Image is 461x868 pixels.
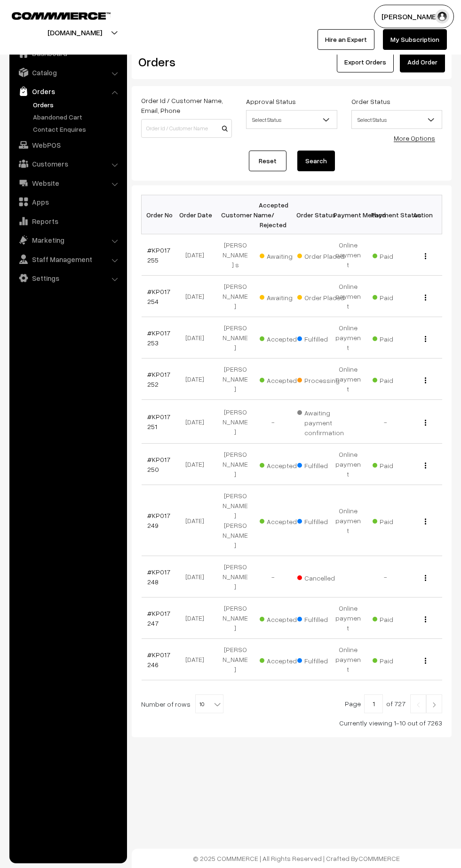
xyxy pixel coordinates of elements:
[297,406,344,438] span: Awaiting payment confirmation
[141,718,442,728] div: Currently viewing 1-10 out of 7263
[179,444,216,485] td: [DATE]
[179,556,216,597] td: [DATE]
[329,597,367,639] td: Online payment
[179,400,216,444] td: [DATE]
[425,295,426,301] img: Menu
[318,29,374,50] a: Hire an Expert
[374,5,454,28] button: [PERSON_NAME]
[394,134,435,142] a: More Options
[425,377,426,383] img: Menu
[246,96,296,106] label: Approval Status
[425,462,426,469] img: Menu
[12,83,124,100] a: Orders
[373,458,420,470] span: Paid
[179,234,216,276] td: [DATE]
[147,651,170,669] a: #KP017246
[179,317,216,358] td: [DATE]
[297,514,344,526] span: Fulfilled
[141,96,232,115] label: Order Id / Customer Name, Email, Phone
[373,249,420,261] span: Paid
[260,514,307,526] span: Accepted
[216,597,254,639] td: [PERSON_NAME]
[297,249,344,261] span: Order Placed
[260,458,307,470] span: Accepted
[386,700,405,708] span: of 727
[147,329,170,347] a: #KP017253
[352,111,442,128] span: Select Status
[147,511,170,529] a: #KP017249
[254,195,292,234] th: Accepted / Rejected
[179,485,216,556] td: [DATE]
[249,151,286,171] a: Reset
[147,455,170,473] a: #KP017250
[373,612,420,624] span: Paid
[425,616,426,622] img: Menu
[373,653,420,666] span: Paid
[297,612,344,624] span: Fulfilled
[12,231,124,248] a: Marketing
[373,290,420,303] span: Paid
[216,276,254,317] td: [PERSON_NAME]
[345,700,361,708] span: Page
[383,29,447,50] a: My Subscription
[367,400,405,444] td: -
[195,694,223,713] span: 10
[405,195,442,234] th: Action
[292,195,329,234] th: Order Status
[132,849,461,868] footer: © 2025 COMMMERCE | All Rights Reserved | Crafted By
[425,518,426,525] img: Menu
[351,96,390,106] label: Order Status
[12,193,124,210] a: Apps
[147,413,170,430] a: #KP017251
[425,575,426,581] img: Menu
[260,249,307,261] span: Awaiting
[147,609,170,627] a: #KP017247
[329,358,367,400] td: Online payment
[12,251,124,268] a: Staff Management
[216,358,254,400] td: [PERSON_NAME]
[216,195,254,234] th: Customer Name
[31,100,124,110] a: Orders
[179,195,216,234] th: Order Date
[297,571,344,583] span: Cancelled
[254,556,292,597] td: -
[297,373,344,385] span: Processing
[246,111,336,128] span: Select Status
[425,253,426,259] img: Menu
[196,695,223,714] span: 10
[367,195,405,234] th: Payment Status
[297,290,344,303] span: Order Placed
[425,336,426,342] img: Menu
[337,52,394,72] button: Export Orders
[329,234,367,276] td: Online payment
[147,568,170,586] a: #KP017248
[329,276,367,317] td: Online payment
[216,485,254,556] td: [PERSON_NAME] [PERSON_NAME]
[297,332,344,344] span: Fulfilled
[358,854,400,862] a: COMMMERCE
[430,702,438,708] img: Right
[260,290,307,303] span: Awaiting
[329,317,367,358] td: Online payment
[329,444,367,485] td: Online payment
[351,110,442,129] span: Select Status
[12,12,111,19] img: COMMMERCE
[367,556,405,597] td: -
[414,702,422,708] img: Left
[138,55,231,69] h2: Orders
[400,52,445,72] a: Add Order
[373,373,420,385] span: Paid
[12,9,94,21] a: COMMMERCE
[216,400,254,444] td: [PERSON_NAME]
[329,195,367,234] th: Payment Method
[373,332,420,344] span: Paid
[425,420,426,426] img: Menu
[329,485,367,556] td: Online payment
[147,246,170,264] a: #KP017255
[12,270,124,287] a: Settings
[12,136,124,153] a: WebPOS
[297,151,335,171] button: Search
[297,653,344,666] span: Fulfilled
[297,458,344,470] span: Fulfilled
[216,639,254,680] td: [PERSON_NAME]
